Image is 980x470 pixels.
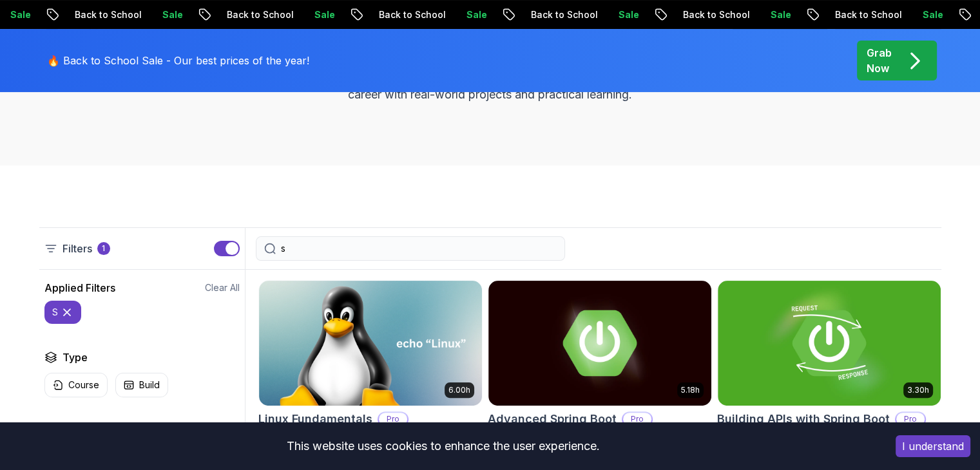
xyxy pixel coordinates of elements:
[281,242,557,255] input: Search Java, React, Spring boot ...
[283,8,325,21] p: Sale
[44,280,115,296] h2: Applied Filters
[488,281,711,406] img: Advanced Spring Boot card
[68,379,99,391] p: Course
[115,373,168,397] button: Build
[102,243,105,254] p: 1
[258,410,372,428] h2: Linux Fundamentals
[681,385,700,395] p: 5.18h
[44,373,108,397] button: Course
[892,8,933,21] p: Sale
[718,281,941,406] img: Building APIs with Spring Boot card
[62,350,88,365] h2: Type
[867,45,892,76] p: Grab Now
[804,8,892,21] p: Back to School
[258,280,483,458] a: Linux Fundamentals card6.00hLinux FundamentalsProLearn the fundamentals of Linux and how to use t...
[196,8,283,21] p: Back to School
[379,413,407,426] p: Pro
[259,281,482,406] img: Linux Fundamentals card
[131,8,173,21] p: Sale
[62,241,92,256] p: Filters
[488,410,617,428] h2: Advanced Spring Boot
[52,306,58,319] p: s
[139,379,160,391] p: Build
[448,385,470,395] p: 6.00h
[896,435,970,457] button: Accept cookies
[588,8,629,21] p: Sale
[740,8,781,21] p: Sale
[717,410,890,428] h2: Building APIs with Spring Boot
[348,8,436,21] p: Back to School
[896,413,925,426] p: Pro
[907,385,929,395] p: 3.30h
[44,8,131,21] p: Back to School
[44,301,81,324] button: s
[652,8,740,21] p: Back to School
[47,53,309,68] p: 🔥 Back to School Sale - Our best prices of the year!
[623,413,651,426] p: Pro
[205,281,240,294] button: Clear All
[10,432,876,460] div: This website uses cookies to enhance the user experience.
[500,8,588,21] p: Back to School
[436,8,477,21] p: Sale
